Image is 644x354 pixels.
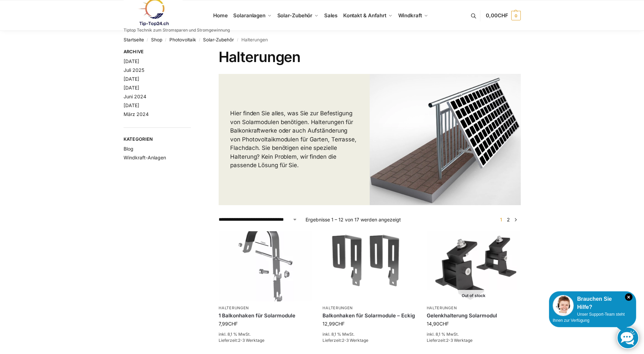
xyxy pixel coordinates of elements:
[274,0,321,31] a: Solar-Zubehör
[496,216,520,223] nav: Produkt-Seitennummerierung
[191,49,195,56] button: Close filters
[306,216,401,223] p: Ergebnisse 1 – 12 von 17 werden angezeigt
[323,312,416,319] a: Balkonhaken für Solarmodule – Eckig
[124,111,149,117] a: März 2024
[219,321,238,327] bdi: 7,99
[124,28,230,32] p: Tiptop Technik zum Stromsparen und Stromgewinnung
[228,321,238,327] span: CHF
[196,37,203,43] span: /
[238,338,264,343] span: 2-3 Werktage
[219,312,312,319] a: 1 Balkonhaken für Solarmodule
[323,231,416,301] img: Balkonhaken für Solarmodule - Eckig
[498,12,508,19] span: CHF
[124,85,139,91] a: [DATE]
[162,37,169,43] span: /
[342,338,368,343] span: 2-3 Werktage
[124,146,133,152] a: Blog
[144,37,151,43] span: /
[323,306,353,310] a: Halterungen
[427,306,457,310] a: Halterungen
[124,94,146,99] a: Juni 2024
[203,37,234,42] a: Solar-Zubehör
[505,217,512,222] a: Seite 2
[324,12,338,19] span: Sales
[395,0,431,31] a: Windkraft
[124,48,191,55] span: Archive
[498,217,504,222] span: Seite 1
[323,321,345,327] bdi: 12,99
[427,231,520,301] a: Out of stockGelenkhalterung Solarmodul
[124,67,144,73] a: Juli 2025
[323,338,368,343] span: Lieferzeit:
[219,338,264,343] span: Lieferzeit:
[335,321,345,327] span: CHF
[124,102,139,108] a: [DATE]
[427,331,520,337] p: inkl. 8,1 % MwSt.
[625,293,632,301] i: Schließen
[124,58,139,64] a: [DATE]
[234,37,241,43] span: /
[323,331,416,337] p: inkl. 8,1 % MwSt.
[151,37,162,42] a: Shop
[219,48,520,65] h1: Halterungen
[370,74,521,205] img: Halterungen
[124,37,144,42] a: Startseite
[553,295,632,311] div: Brauchen Sie Hilfe?
[219,216,297,223] select: Shop-Reihenfolge
[553,295,574,316] img: Customer service
[439,321,449,327] span: CHF
[277,12,313,19] span: Solar-Zubehör
[427,312,520,319] a: Gelenkhalterung Solarmodul
[427,321,449,327] bdi: 14,90
[486,12,508,19] span: 0,00
[233,12,265,19] span: Solaranlagen
[219,331,312,337] p: inkl. 8,1 % MwSt.
[511,11,521,20] span: 0
[427,231,520,301] img: Gelenkhalterung Solarmodul
[427,338,473,343] span: Lieferzeit:
[169,37,196,42] a: Photovoltaik
[124,136,191,143] span: Kategorien
[231,0,274,31] a: Solaranlagen
[321,0,340,31] a: Sales
[340,0,395,31] a: Kontakt & Anfahrt
[343,12,386,19] span: Kontakt & Anfahrt
[553,312,625,323] span: Unser Support-Team steht Ihnen zur Verfügung
[219,231,312,301] img: Balkonhaken für runde Handläufe
[398,12,422,19] span: Windkraft
[230,109,358,170] p: Hier finden Sie alles, was Sie zur Befestigung von Solarmodulen benötigen. Halterungen für Balkon...
[446,338,473,343] span: 2-3 Werktage
[513,216,518,223] a: →
[124,155,166,160] a: Windkraft-Anlagen
[486,5,520,26] a: 0,00CHF 0
[124,31,521,48] nav: Breadcrumb
[124,76,139,82] a: [DATE]
[219,306,249,310] a: Halterungen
